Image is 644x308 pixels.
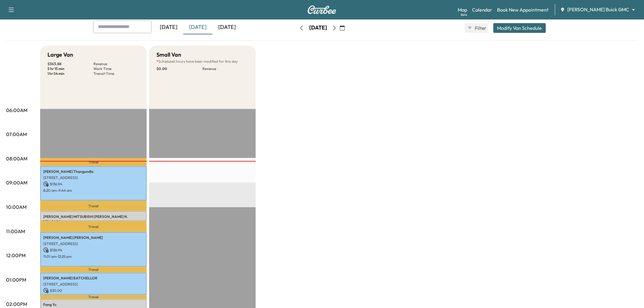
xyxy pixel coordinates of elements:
[93,61,139,66] p: Revenue
[47,61,93,66] p: $ 363.88
[6,252,26,259] p: 12:00PM
[43,288,144,293] p: $ 30.00
[475,24,486,32] span: Filter
[43,282,144,287] p: [STREET_ADDRESS]
[47,66,93,71] p: 5 hr 15 min
[6,228,25,235] p: 11:00AM
[6,179,27,186] p: 09:00AM
[6,107,27,114] p: 06:00AM
[307,5,337,14] img: Curbee Logo
[154,20,183,34] div: [DATE]
[43,302,144,307] p: Fang Yu
[472,6,492,13] a: Calendar
[43,247,144,253] p: $ 136.94
[43,188,144,193] p: 8:20 am - 9:44 am
[43,241,144,246] p: [STREET_ADDRESS]
[47,71,93,76] p: 1 hr 54 min
[212,20,242,34] div: [DATE]
[40,158,147,166] p: Travel
[43,175,144,180] p: [STREET_ADDRESS]
[497,6,549,13] a: Book New Appointment
[93,66,139,71] p: Work Time
[43,181,144,187] p: $ 136.94
[6,300,27,308] p: 02:00PM
[43,235,144,240] p: [PERSON_NAME] [PERSON_NAME]
[40,295,147,299] p: Travel
[465,23,488,33] button: Filter
[43,169,144,174] p: [PERSON_NAME] Thangundla
[183,20,212,34] div: [DATE]
[568,6,629,13] span: [PERSON_NAME] Buick GMC
[156,66,202,71] p: $ 0.00
[40,201,147,211] p: Travel
[40,221,147,232] p: Travel
[43,254,144,259] p: 11:01 am - 12:25 pm
[40,267,147,273] p: Travel
[6,155,27,162] p: 08:00AM
[6,131,27,138] p: 07:00AM
[202,66,248,71] p: Revenue
[493,23,546,33] button: Modify Van Schedule
[461,12,467,17] div: Beta
[309,24,327,32] div: [DATE]
[93,71,139,76] p: Transit Time
[156,59,248,64] p: Scheduled hours have been modified for this day
[6,276,26,283] p: 01:00PM
[43,276,144,281] p: [PERSON_NAME] BATCHELLOR
[458,6,467,13] a: MapBeta
[47,51,73,59] h5: Large Van
[6,203,26,211] p: 10:00AM
[156,51,181,59] h5: Small Van
[43,214,144,224] p: [PERSON_NAME] MITSUBISHI [PERSON_NAME] N. Mitsubishi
